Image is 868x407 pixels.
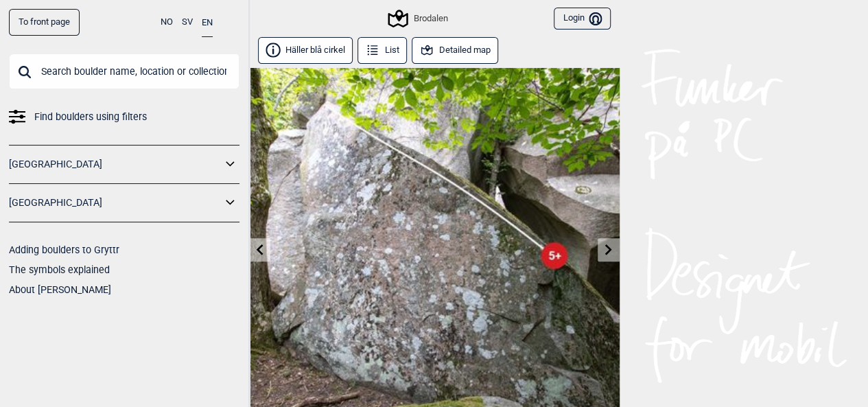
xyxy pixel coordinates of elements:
button: Login [554,8,610,30]
button: Häller blå cirkel [258,37,353,64]
button: List [357,37,408,64]
a: About [PERSON_NAME] [9,284,111,295]
button: NO [161,9,173,36]
a: [GEOGRAPHIC_DATA] [9,154,222,174]
button: EN [202,9,213,37]
a: The symbols explained [9,264,110,275]
div: Brodalen [390,10,447,27]
a: Find boulders using filters [9,107,239,127]
a: To front page [9,9,80,36]
span: Find boulders using filters [34,107,147,127]
a: [GEOGRAPHIC_DATA] [9,193,222,213]
input: Search boulder name, location or collection [9,54,239,89]
button: SV [182,9,193,36]
a: Adding boulders to Gryttr [9,244,119,255]
button: Detailed map [412,37,499,64]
